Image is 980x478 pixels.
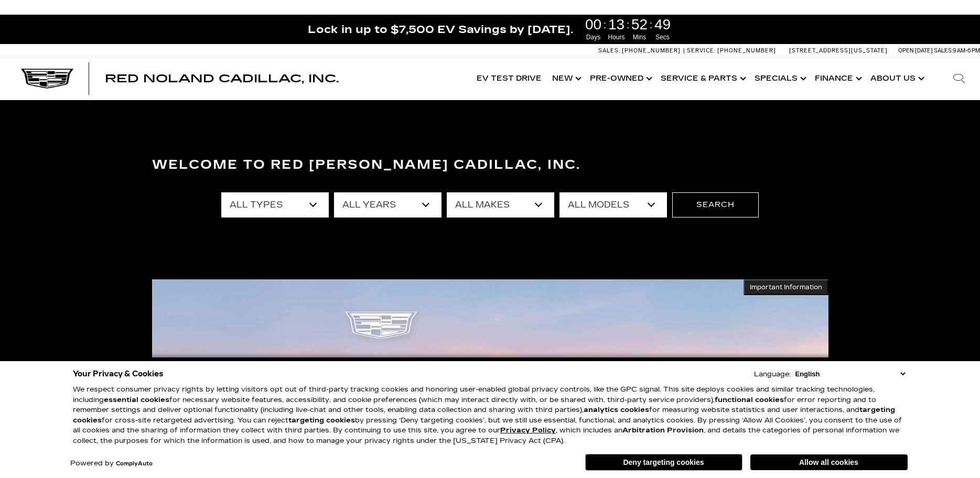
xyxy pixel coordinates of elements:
a: Finance [810,58,865,100]
h3: Welcome to Red [PERSON_NAME] Cadillac, Inc. [152,155,828,176]
a: Pre-Owned [585,58,655,100]
span: Important Information [750,283,822,291]
select: Filter by type [221,192,329,218]
a: About Us [865,58,928,100]
button: Important Information [744,279,828,295]
strong: essential cookies [104,396,169,404]
button: Allow all cookies [750,454,908,470]
button: Search [672,192,759,218]
span: Service: [687,47,716,54]
span: [PHONE_NUMBER] [717,47,776,54]
select: Filter by year [334,192,441,218]
a: Privacy Policy [500,426,556,434]
span: 52 [630,17,650,32]
strong: analytics cookies [584,406,649,414]
img: Cadillac Dark Logo with Cadillac White Text [21,69,73,89]
a: [STREET_ADDRESS][US_STATE] [789,47,888,54]
p: We respect consumer privacy rights by letting visitors opt out of third-party tracking cookies an... [73,385,908,446]
select: Language Select [793,369,908,379]
a: New [547,58,585,100]
span: : [627,17,630,32]
a: EV Test Drive [471,58,547,100]
a: ComplyAuto [116,461,153,467]
span: 13 [607,17,627,32]
span: Days [584,32,604,42]
button: Deny targeting cookies [585,454,742,471]
a: Sales: [PHONE_NUMBER] [598,48,683,53]
span: : [650,17,653,32]
strong: Arbitration Provision [622,426,704,434]
div: Language: [754,371,791,378]
strong: targeting cookies [73,406,895,425]
span: 00 [584,17,604,32]
span: Mins [630,32,650,42]
span: Secs [653,32,673,42]
a: Specials [749,58,810,100]
span: 49 [653,17,673,32]
span: Sales: [598,47,620,54]
a: Service & Parts [655,58,749,100]
a: Close [962,20,975,32]
span: Your Privacy & Cookies [73,366,164,381]
strong: functional cookies [715,396,784,404]
select: Filter by make [447,192,554,218]
a: Red Noland Cadillac, Inc. [105,73,339,84]
span: Hours [607,32,627,42]
a: Service: [PHONE_NUMBER] [683,48,779,53]
strong: targeting cookies [288,416,355,425]
div: Powered by [70,460,153,467]
span: : [604,17,607,32]
select: Filter by model [559,192,667,218]
span: [PHONE_NUMBER] [622,47,681,54]
span: 9 AM-6 PM [953,47,980,54]
span: Lock in up to $7,500 EV Savings by [DATE]. [308,23,573,36]
span: Sales: [934,47,953,54]
span: Open [DATE] [898,47,933,54]
span: Red Noland Cadillac, Inc. [105,72,339,85]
